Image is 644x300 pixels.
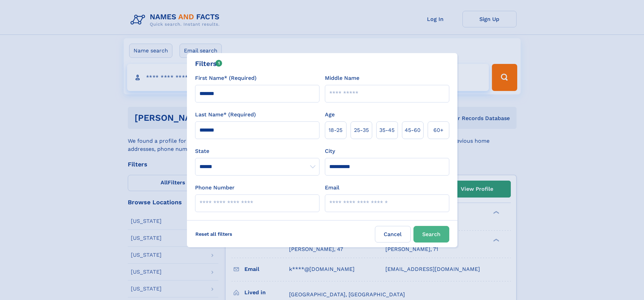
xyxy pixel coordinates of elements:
[329,126,342,134] span: 18‑25
[413,226,449,243] button: Search
[325,184,339,192] label: Email
[354,126,369,134] span: 25‑35
[325,74,359,82] label: Middle Name
[379,126,395,134] span: 35‑45
[195,74,257,82] label: First Name* (Required)
[195,147,319,155] label: State
[375,226,411,243] label: Cancel
[433,126,444,134] span: 60+
[195,184,235,192] label: Phone Number
[195,111,256,119] label: Last Name* (Required)
[325,147,335,155] label: City
[405,126,421,134] span: 45‑60
[325,111,335,119] label: Age
[195,59,222,69] div: Filters
[191,226,237,242] label: Reset all filters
